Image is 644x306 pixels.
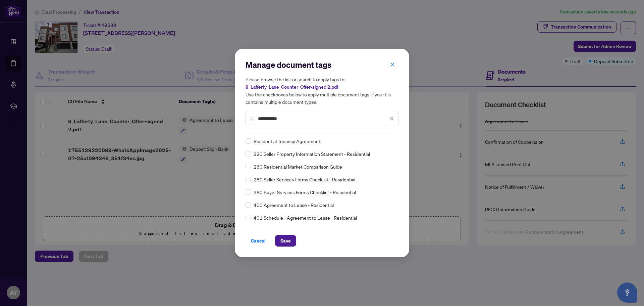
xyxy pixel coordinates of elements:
span: 280 Seller Services Forms Checklist - Residential [254,176,355,183]
span: 380 Buyer Services Forms Checklist - Residential [254,188,356,196]
button: Save [275,235,296,247]
span: 401 Schedule - Agreement to Lease - Residential [254,214,357,221]
button: Open asap [617,282,637,303]
span: Residential Tenancy Agreement [254,137,320,145]
span: Save [280,235,291,246]
span: Cancel [251,235,266,246]
span: close [390,62,395,67]
h2: Manage document tags [246,59,398,70]
span: close [389,116,394,121]
span: 8_Lafferty_Lane_Counter_Offer-signed 2.pdf [246,84,338,90]
h5: Please browse the list or search to apply tags to: Use the checkboxes below to apply multiple doc... [246,76,398,105]
span: 220 Seller Property Information Statement - Residential [254,150,370,158]
span: 260 Residential Market Comparison Guide [254,163,342,170]
button: Cancel [246,235,271,247]
span: 400 Agreement to Lease - Residential [254,201,334,209]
